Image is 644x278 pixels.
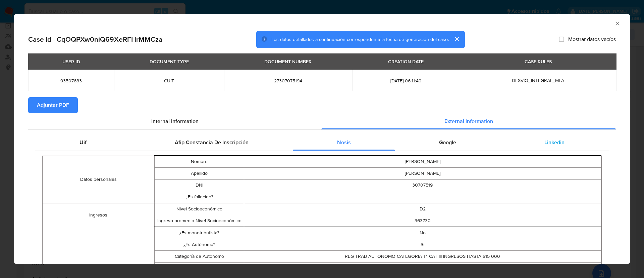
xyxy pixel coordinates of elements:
[337,138,351,146] span: Nosis
[155,215,244,227] td: Ingreso promedio Nivel Socioeconómico
[155,239,244,250] td: ¿Es Autónomo?
[244,179,601,191] td: 30707519
[244,191,601,203] td: -
[28,113,616,129] div: Detailed info
[444,117,493,125] span: External information
[155,227,244,239] td: ¿Es monotributista?
[449,31,465,47] button: cerrar
[244,215,601,227] td: 363730
[151,117,199,125] span: Internal information
[79,138,87,146] span: Uif
[271,36,449,43] span: Los datos detallados a continuación corresponden a la fecha de generación del caso.
[244,239,601,250] td: Si
[244,167,601,179] td: [PERSON_NAME]
[155,191,244,203] td: ¿Es fallecido?
[244,203,601,215] td: D2
[14,14,630,264] div: closure-recommendation-modal
[232,78,344,84] span: 27307075194
[37,98,69,113] span: Adjuntar PDF
[155,203,244,215] td: Nivel Socioeconómico
[155,156,244,167] td: Nombre
[155,250,244,262] td: Categoría de Autonomo
[512,77,564,84] span: DESVIO_INTEGRAL_MLA
[260,56,316,67] div: DOCUMENT NUMBER
[244,227,601,239] td: No
[614,20,620,26] button: Cerrar ventana
[544,138,565,146] span: Linkedin
[122,78,216,84] span: CUIT
[559,37,564,42] input: Mostrar datos vacíos
[28,35,162,44] h2: Case Id - CqOQPXw0niQ69XeRFHrMMCza
[155,167,244,179] td: Apellido
[58,56,84,67] div: USER ID
[28,97,78,113] button: Adjuntar PDF
[35,134,609,151] div: Detailed external info
[36,78,106,84] span: 93507683
[175,138,249,146] span: Afip Constancia De Inscripción
[155,262,244,274] td: ¿Es empleado doméstico?
[521,56,556,67] div: CASE RULES
[360,78,452,84] span: [DATE] 06:11:49
[384,56,428,67] div: CREATION DATE
[244,262,601,274] td: No
[439,138,456,146] span: Google
[146,56,193,67] div: DOCUMENT TYPE
[155,179,244,191] td: DNI
[244,250,601,262] td: REG TRAB AUTONOMO CATEGORIA T1 CAT III INGRESOS HASTA $15 000
[43,156,154,203] td: Datos personales
[568,36,616,43] span: Mostrar datos vacíos
[43,203,154,227] td: Ingresos
[244,156,601,167] td: [PERSON_NAME]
